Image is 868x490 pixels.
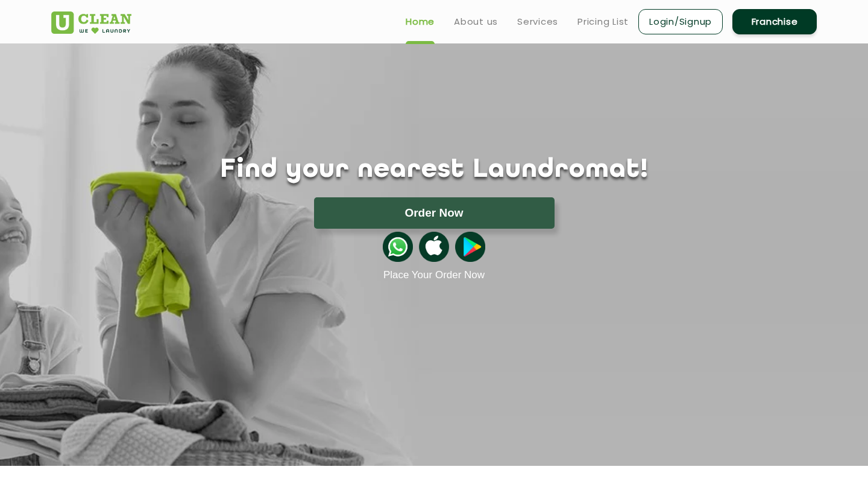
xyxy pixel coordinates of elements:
a: Franchise [732,9,817,34]
a: Services [517,14,558,29]
a: Login/Signup [638,9,723,34]
a: Pricing List [577,14,629,29]
a: Home [406,14,435,29]
img: UClean Laundry and Dry Cleaning [51,11,131,34]
img: whatsappicon.png [383,232,413,262]
a: Place Your Order Now [383,269,485,281]
button: Order Now [314,197,555,229]
img: apple-icon.png [419,232,449,262]
img: playstoreicon.png [455,232,485,262]
a: About us [454,14,498,29]
h1: Find your nearest Laundromat! [42,155,826,185]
